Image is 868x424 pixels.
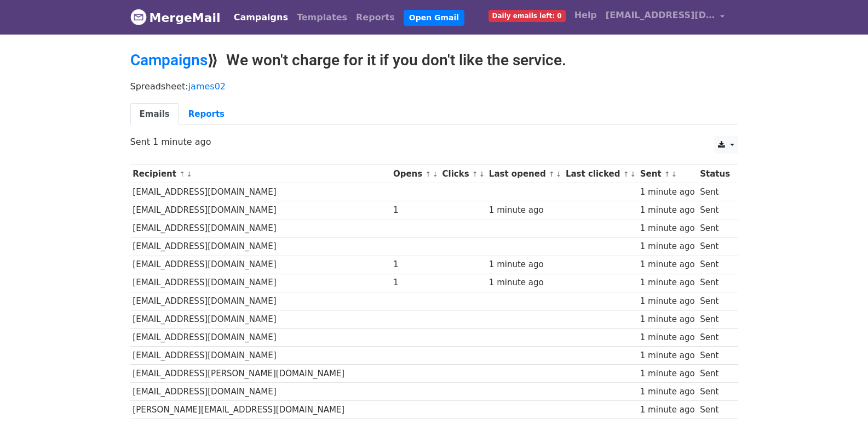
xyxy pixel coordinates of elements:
[488,10,566,22] span: Daily emails left: 0
[130,103,179,126] a: Emails
[640,186,695,199] div: 1 minute ago
[489,276,560,289] div: 1 minute ago
[697,383,732,401] td: Sent
[601,4,729,30] a: [EMAIL_ADDRESS][DOMAIN_NAME]
[697,310,732,328] td: Sent
[664,170,670,178] a: ↑
[390,165,440,183] th: Opens
[489,204,560,217] div: 1 minute ago
[479,170,485,178] a: ↓
[130,136,738,148] p: Sent 1 minute ago
[697,201,732,219] td: Sent
[640,331,695,344] div: 1 minute ago
[130,51,208,69] a: Campaigns
[130,347,391,365] td: [EMAIL_ADDRESS][DOMAIN_NAME]
[484,4,570,26] a: Daily emails left: 0
[472,170,478,178] a: ↑
[130,183,391,201] td: [EMAIL_ADDRESS][DOMAIN_NAME]
[186,170,192,178] a: ↓
[130,219,391,238] td: [EMAIL_ADDRESS][DOMAIN_NAME]
[432,170,438,178] a: ↓
[697,328,732,346] td: Sent
[697,401,732,419] td: Sent
[697,365,732,383] td: Sent
[489,258,560,271] div: 1 minute ago
[549,170,555,178] a: ↑
[130,9,147,25] img: MergeMail logo
[130,292,391,310] td: [EMAIL_ADDRESS][DOMAIN_NAME]
[640,204,695,217] div: 1 minute ago
[292,7,352,29] a: Templates
[393,204,437,217] div: 1
[640,313,695,326] div: 1 minute ago
[630,170,636,178] a: ↓
[130,256,391,274] td: [EMAIL_ADDRESS][DOMAIN_NAME]
[640,404,695,416] div: 1 minute ago
[640,276,695,289] div: 1 minute ago
[179,170,185,178] a: ↑
[130,383,391,401] td: [EMAIL_ADDRESS][DOMAIN_NAME]
[130,165,391,183] th: Recipient
[697,165,732,183] th: Status
[352,7,399,29] a: Reports
[697,238,732,256] td: Sent
[130,51,738,70] h2: ⟫ We won't charge for it if you don't like the service.
[640,258,695,271] div: 1 minute ago
[130,401,391,419] td: [PERSON_NAME][EMAIL_ADDRESS][DOMAIN_NAME]
[130,310,391,328] td: [EMAIL_ADDRESS][DOMAIN_NAME]
[697,292,732,310] td: Sent
[623,170,629,178] a: ↑
[640,368,695,380] div: 1 minute ago
[640,240,695,253] div: 1 minute ago
[130,201,391,219] td: [EMAIL_ADDRESS][DOMAIN_NAME]
[697,256,732,274] td: Sent
[697,219,732,238] td: Sent
[130,274,391,292] td: [EMAIL_ADDRESS][DOMAIN_NAME]
[130,238,391,256] td: [EMAIL_ADDRESS][DOMAIN_NAME]
[188,81,226,92] a: james02
[637,165,697,183] th: Sent
[229,7,292,29] a: Campaigns
[640,386,695,398] div: 1 minute ago
[697,347,732,365] td: Sent
[697,274,732,292] td: Sent
[640,349,695,362] div: 1 minute ago
[606,9,715,22] span: [EMAIL_ADDRESS][DOMAIN_NAME]
[640,295,695,308] div: 1 minute ago
[563,165,637,183] th: Last clicked
[393,258,437,271] div: 1
[425,170,431,178] a: ↑
[130,81,738,92] p: Spreadsheet:
[130,6,221,29] a: MergeMail
[570,4,601,26] a: Help
[671,170,677,178] a: ↓
[393,276,437,289] div: 1
[404,10,464,26] a: Open Gmail
[640,222,695,235] div: 1 minute ago
[179,103,234,126] a: Reports
[486,165,563,183] th: Last opened
[440,165,486,183] th: Clicks
[130,328,391,346] td: [EMAIL_ADDRESS][DOMAIN_NAME]
[130,365,391,383] td: [EMAIL_ADDRESS][PERSON_NAME][DOMAIN_NAME]
[697,183,732,201] td: Sent
[556,170,562,178] a: ↓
